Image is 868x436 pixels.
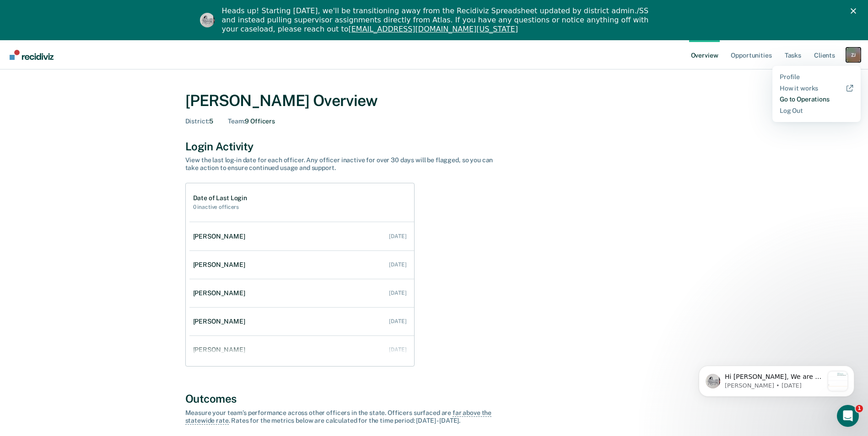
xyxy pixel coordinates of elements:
div: Heads up! Starting [DATE], we'll be transitioning away from the Recidiviz Spreadsheet updated by ... [222,6,654,34]
div: [PERSON_NAME] [193,261,249,269]
div: Outcomes [185,392,683,405]
div: 9 Officers [228,117,275,125]
a: [PERSON_NAME] [DATE] [189,337,414,363]
div: [PERSON_NAME] [193,318,249,325]
div: 5 [185,117,214,125]
a: [EMAIL_ADDRESS][DOMAIN_NAME][US_STATE] [348,25,518,33]
div: [DATE] [389,261,406,268]
iframe: Intercom live chat [837,405,859,427]
div: [PERSON_NAME] Overview [185,91,683,110]
span: 1 [856,405,863,412]
a: How it works [780,85,853,92]
h1: Date of Last Login [193,194,247,202]
a: [PERSON_NAME] [DATE] [189,280,414,306]
a: [PERSON_NAME] [DATE] [189,223,414,250]
div: Close [851,8,860,14]
span: Team : [228,117,245,125]
a: [PERSON_NAME] [DATE] [189,308,414,335]
img: Recidiviz [10,50,54,60]
a: Tasks [783,40,803,69]
h2: 0 inactive officers [193,204,247,210]
a: Opportunities [729,40,773,69]
div: [DATE] [389,346,406,353]
a: [PERSON_NAME] [DATE] [189,252,414,278]
div: [DATE] [389,290,406,296]
iframe: Intercom notifications message [685,347,868,411]
div: [PERSON_NAME] [193,346,249,354]
div: View the last log-in date for each officer. Any officer inactive for over 30 days will be flagged... [185,156,506,172]
div: Z J [846,48,861,62]
div: [PERSON_NAME] [193,289,249,297]
a: Profile [780,73,853,81]
div: Login Activity [185,140,683,153]
a: Go to Operations [780,96,853,103]
img: Profile image for Kim [200,13,215,27]
a: Clients [812,40,837,69]
button: Profile dropdown button [846,48,861,62]
span: District : [185,117,210,125]
div: [DATE] [389,318,406,324]
a: Overview [689,40,720,69]
a: Log Out [780,107,853,115]
div: Measure your team’s performance across other officer s in the state. Officer s surfaced are . Rat... [185,409,506,425]
div: [PERSON_NAME] [193,233,249,240]
span: far above the statewide rate [185,409,492,425]
div: [DATE] [389,233,406,239]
